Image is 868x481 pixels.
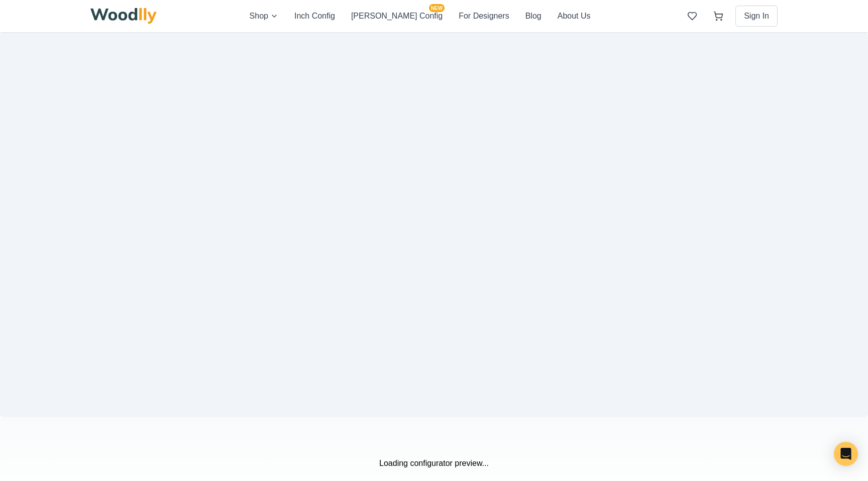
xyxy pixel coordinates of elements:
[429,4,445,12] span: NEW
[558,10,591,22] button: About Us
[834,442,858,466] div: Open Intercom Messenger
[90,8,157,24] img: Woodlly
[351,10,443,22] button: [PERSON_NAME] ConfigNEW
[735,6,778,27] button: Sign In
[250,10,278,22] button: Shop
[294,10,335,22] button: Inch Config
[525,10,541,22] button: Blog
[459,10,509,22] button: For Designers
[90,457,778,469] p: Loading configurator preview...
